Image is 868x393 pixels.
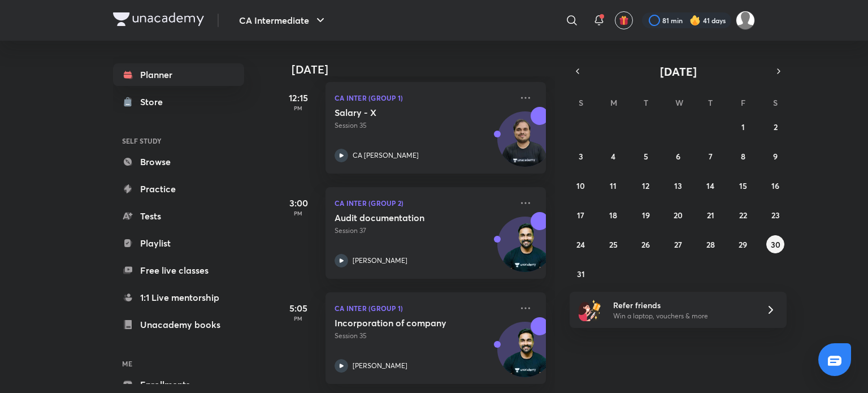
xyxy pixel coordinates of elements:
abbr: August 25, 2025 [609,239,618,250]
p: CA Inter (Group 1) [335,91,512,105]
abbr: August 18, 2025 [609,210,617,221]
p: PM [276,315,321,322]
abbr: August 17, 2025 [577,210,584,221]
a: Practice [113,178,244,200]
abbr: August 4, 2025 [611,151,615,162]
h5: Audit documentation [335,212,475,223]
button: August 10, 2025 [572,176,590,195]
h5: 3:00 [276,196,321,210]
abbr: August 28, 2025 [706,239,715,250]
abbr: August 9, 2025 [773,151,778,162]
abbr: August 7, 2025 [709,151,713,162]
abbr: August 29, 2025 [739,239,747,250]
abbr: August 10, 2025 [576,180,585,191]
button: August 22, 2025 [734,206,752,224]
abbr: August 30, 2025 [771,239,780,250]
span: [DATE] [660,64,697,79]
img: Avatar [498,328,552,382]
a: Unacademy books [113,313,244,336]
button: August 16, 2025 [766,176,784,195]
button: August 14, 2025 [701,176,719,195]
abbr: August 2, 2025 [774,122,778,132]
abbr: August 13, 2025 [674,180,682,191]
button: [DATE] [585,63,771,79]
img: Company Logo [113,12,204,26]
a: Tests [113,205,244,227]
button: August 19, 2025 [637,206,655,224]
div: Store [140,95,170,109]
h5: Incorporation of company [335,317,475,329]
button: August 11, 2025 [604,176,622,195]
p: Session 37 [335,226,512,236]
button: August 23, 2025 [766,206,784,224]
button: August 4, 2025 [604,147,622,165]
h5: 5:05 [276,301,321,315]
a: Company Logo [113,12,204,29]
button: August 17, 2025 [572,206,590,224]
abbr: Wednesday [675,97,683,108]
button: August 7, 2025 [701,147,719,165]
abbr: August 31, 2025 [577,269,585,279]
h4: [DATE] [292,63,557,76]
button: August 27, 2025 [669,235,687,253]
img: referral [579,299,601,321]
button: August 13, 2025 [669,176,687,195]
button: August 31, 2025 [572,265,590,283]
img: Avatar [498,223,552,277]
p: Session 35 [335,331,512,341]
p: Win a laptop, vouchers & more [613,311,752,321]
h6: SELF STUDY [113,131,244,150]
button: August 8, 2025 [734,147,752,165]
abbr: August 20, 2025 [674,210,683,221]
button: August 28, 2025 [701,235,719,253]
abbr: August 5, 2025 [644,151,648,162]
abbr: August 19, 2025 [642,210,650,221]
button: August 5, 2025 [637,147,655,165]
button: August 29, 2025 [734,235,752,253]
abbr: Tuesday [644,97,648,108]
abbr: August 1, 2025 [741,122,745,132]
button: August 12, 2025 [637,176,655,195]
abbr: August 16, 2025 [771,180,779,191]
abbr: August 22, 2025 [739,210,747,221]
img: siddhant soni [736,11,755,30]
img: streak [689,15,701,26]
button: August 25, 2025 [604,235,622,253]
h6: ME [113,354,244,373]
abbr: Saturday [773,97,778,108]
a: Playlist [113,232,244,254]
a: 1:1 Live mentorship [113,286,244,309]
abbr: August 24, 2025 [576,239,585,250]
p: [PERSON_NAME] [353,256,407,266]
button: August 9, 2025 [766,147,784,165]
abbr: Thursday [708,97,713,108]
button: August 26, 2025 [637,235,655,253]
abbr: August 11, 2025 [610,180,617,191]
p: [PERSON_NAME] [353,361,407,371]
img: avatar [619,15,629,25]
abbr: August 15, 2025 [739,180,747,191]
button: August 30, 2025 [766,235,784,253]
h5: Salary - X [335,107,475,118]
abbr: Friday [741,97,745,108]
abbr: August 27, 2025 [674,239,682,250]
button: CA Intermediate [232,9,334,32]
abbr: August 6, 2025 [676,151,680,162]
abbr: August 21, 2025 [707,210,714,221]
a: Planner [113,63,244,86]
p: PM [276,210,321,217]
abbr: August 23, 2025 [771,210,780,221]
img: Avatar [498,118,552,172]
abbr: August 14, 2025 [706,180,714,191]
a: Browse [113,150,244,173]
h5: 12:15 [276,91,321,105]
abbr: August 26, 2025 [641,239,650,250]
abbr: August 12, 2025 [642,180,649,191]
p: CA Inter (Group 2) [335,196,512,210]
h6: Refer friends [613,299,752,311]
abbr: August 8, 2025 [741,151,745,162]
button: avatar [615,11,633,29]
button: August 2, 2025 [766,118,784,136]
abbr: August 3, 2025 [579,151,583,162]
a: Store [113,90,244,113]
